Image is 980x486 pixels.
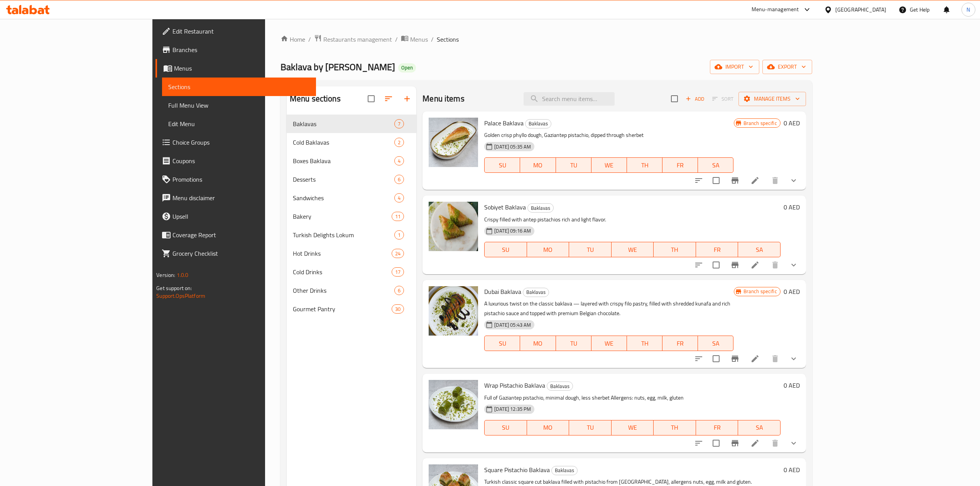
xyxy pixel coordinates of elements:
span: Wrap Pistachio Baklava [484,380,545,391]
span: WE [615,244,651,255]
span: SU [488,244,524,255]
span: MO [523,160,553,171]
span: MO [523,338,553,349]
button: Branch-specific-item [726,256,744,274]
div: Baklavas [525,119,551,128]
button: FR [662,157,698,173]
span: 4 [395,157,404,165]
a: Support.OpsPlatform [156,291,205,301]
span: Promotions [172,175,310,184]
h6: 0 AED [784,380,800,391]
span: Select section first [707,93,738,105]
button: show more [784,256,803,274]
img: Dubai Baklava [429,286,478,336]
span: Hot Drinks [293,249,392,258]
span: Sections [437,35,459,44]
h2: Menu items [422,93,465,105]
button: Manage items [738,92,806,106]
button: SU [484,420,527,435]
span: 30 [392,305,404,313]
span: Gourmet Pantry [293,304,392,314]
div: items [394,138,404,147]
h6: 0 AED [784,118,800,128]
a: Full Menu View [162,96,316,115]
span: Baklavas [547,382,573,391]
a: Upsell [155,207,316,226]
div: Menu-management [752,5,799,14]
button: sort-choices [689,171,708,190]
li: / [395,35,398,44]
span: Select section [666,91,683,107]
div: items [394,156,404,165]
span: Choice Groups [172,138,310,147]
a: Edit menu item [750,354,760,363]
svg: Show Choices [789,260,798,270]
div: items [394,286,404,295]
div: Baklavas [551,466,578,475]
span: Manage items [745,94,800,104]
button: FR [662,336,698,351]
span: Select to update [708,435,724,451]
span: Baklavas [523,288,549,297]
span: MO [530,422,566,433]
span: Desserts [293,175,394,184]
svg: Show Choices [789,439,798,448]
span: Coverage Report [172,230,310,240]
span: SA [701,160,730,171]
div: Cold Drinks [293,267,392,277]
p: A luxurious twist on the classic baklava — layered with crispy filo pastry, filled with shredded ... [484,299,733,318]
span: Other Drinks [293,286,394,295]
input: search [524,92,615,106]
button: WE [591,157,627,173]
div: Baklavas [527,203,554,213]
span: export [769,62,806,72]
span: Dubai Baklava [484,286,521,297]
span: Baklavas [525,119,551,128]
div: Boxes Baklava4 [287,152,416,170]
span: SA [741,244,777,255]
div: items [394,119,404,128]
button: SU [484,336,520,351]
span: WE [595,160,624,171]
span: FR [699,422,735,433]
div: Baklavas [293,119,394,128]
span: SU [488,422,524,433]
button: TU [569,420,612,435]
span: [DATE] 05:35 AM [491,143,534,150]
button: sort-choices [689,349,708,368]
span: Version: [156,270,175,280]
div: Cold Drinks17 [287,263,416,281]
a: Edit menu item [750,260,760,270]
div: Hot Drinks24 [287,244,416,263]
a: Sections [162,78,316,96]
span: Turkish Delights Lokum [293,230,394,240]
div: Sandwiches4 [287,189,416,207]
span: Restaurants management [323,35,392,44]
span: Select to update [708,351,724,367]
h6: 0 AED [784,202,800,213]
button: export [762,60,812,74]
button: delete [766,434,784,452]
span: TU [572,422,608,433]
span: N [966,5,970,14]
div: Bakery11 [287,207,416,226]
span: Sobiyet Baklava [484,201,526,213]
button: Branch-specific-item [726,171,744,190]
span: 4 [395,194,404,202]
span: 6 [395,287,404,294]
a: Edit Restaurant [155,22,316,40]
span: Boxes Baklava [293,156,394,165]
button: show more [784,349,803,368]
a: Coupons [155,152,316,170]
div: [GEOGRAPHIC_DATA] [835,5,886,14]
button: import [710,60,759,74]
button: MO [527,420,569,435]
div: items [392,267,404,277]
span: Palace Baklava [484,117,524,129]
span: TH [657,422,693,433]
span: FR [666,160,695,171]
span: 24 [392,250,404,257]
